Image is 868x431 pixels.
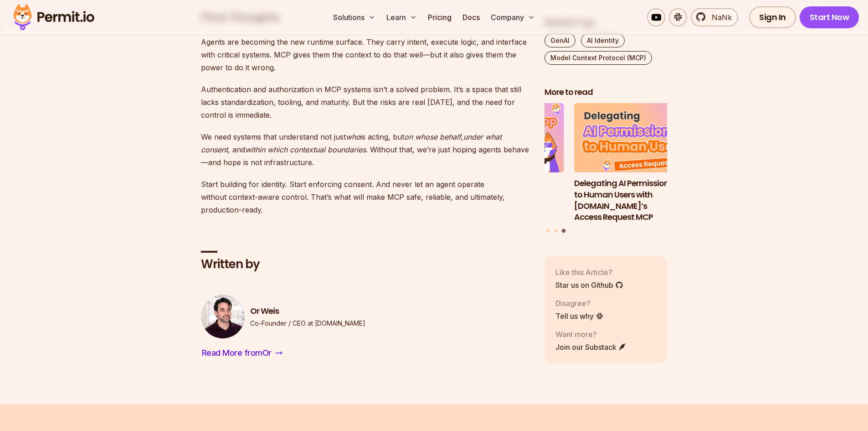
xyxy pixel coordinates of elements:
[245,145,366,154] em: within which contextual boundaries
[201,130,530,169] p: We need systems that understand not just is acting, but , , and . Without that, we’re just hoping...
[201,346,283,360] a: Read More fromOr
[9,2,98,33] img: Permit logo
[202,347,272,359] span: Read More from Or
[691,8,738,26] a: NaNk
[441,104,564,223] a: Human-in-the-Loop for AI Agents: Best Practices, Frameworks, Use Cases, and DemoHuman-in-the-Loop...
[201,36,530,74] p: Agents are becoming the new runtime surface. They carry intent, execute logic, and interface with...
[459,8,483,26] a: Docs
[555,280,623,291] a: Star us on Github
[749,6,796,28] a: Sign In
[250,306,365,317] h3: Or Weis
[581,34,625,47] a: AI Identity
[441,104,564,173] img: Human-in-the-Loop for AI Agents: Best Practices, Frameworks, Use Cases, and Demo
[555,342,627,353] a: Join our Substack
[574,178,697,223] h3: Delegating AI Permissions to Human Users with [DOMAIN_NAME]’s Access Request MCP
[544,51,652,65] a: Model Context Protocol (MCP)
[346,132,360,141] em: who
[404,132,461,141] em: on whose behalf
[554,229,558,233] button: Go to slide 2
[544,87,668,98] h2: More to read
[574,104,697,223] li: 3 of 3
[544,104,668,234] div: Posts
[800,6,859,28] a: Start Now
[555,329,627,340] p: Want more?
[555,298,604,309] p: Disagree?
[424,8,455,26] a: Pricing
[201,132,502,154] em: under what consent
[201,256,530,273] h2: Written by
[329,8,379,26] button: Solutions
[201,178,530,216] p: Start building for identity. Start enforcing consent. And never let an agent operate without cont...
[441,104,564,223] li: 2 of 3
[562,229,566,233] button: Go to slide 3
[574,104,697,173] img: Delegating AI Permissions to Human Users with Permit.io’s Access Request MCP
[555,311,604,322] a: Tell us why
[487,8,539,26] button: Company
[544,34,575,47] a: GenAI
[546,229,550,233] button: Go to slide 1
[555,267,623,278] p: Like this Article?
[441,178,564,223] h3: Human-in-the-Loop for AI Agents: Best Practices, Frameworks, Use Cases, and Demo
[250,319,365,328] p: Co-Founder / CEO at [DOMAIN_NAME]
[383,8,421,26] button: Learn
[706,12,732,23] span: NaNk
[201,295,245,338] img: Or Weis
[201,83,530,121] p: Authentication and authorization in MCP systems isn’t a solved problem. It’s a space that still l...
